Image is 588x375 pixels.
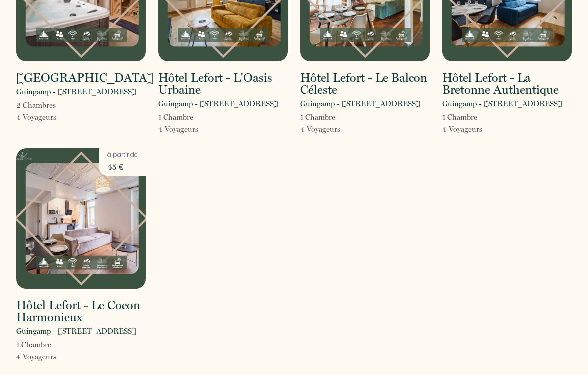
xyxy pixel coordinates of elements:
[16,99,56,111] p: 2 Chambre
[300,111,340,123] p: 1 Chambre
[16,325,136,337] p: Guingamp - [STREET_ADDRESS]
[158,111,198,123] p: 1 Chambre
[53,101,56,110] span: s
[442,111,482,123] p: 1 Chambre
[195,125,198,134] span: s
[16,148,146,289] img: rental-image
[337,125,340,134] span: s
[158,123,198,135] p: 4 Voyageur
[16,111,56,123] p: 4 Voyageur
[16,72,154,84] h2: [GEOGRAPHIC_DATA]
[16,339,56,351] p: 1 Chambre
[53,352,56,361] span: s
[158,98,278,110] p: Guingamp - [STREET_ADDRESS]
[479,125,482,134] span: s
[442,123,482,135] p: 4 Voyageur
[107,160,138,174] p: 45 €
[107,150,138,160] p: à partir de
[300,123,340,135] p: 4 Voyageur
[16,351,56,363] p: 4 Voyageur
[442,98,562,110] p: Guingamp - [STREET_ADDRESS]
[16,299,146,323] h2: Hôtel Lefort - Le Cocon Harmonieux
[158,72,288,96] h2: Hôtel Lefort - L'Oasis Urbaine
[53,113,56,122] span: s
[16,86,136,98] p: Guingamp - [STREET_ADDRESS]
[442,72,572,96] h2: Hôtel Lefort - La Bretonne Authentique
[300,72,430,96] h2: Hôtel Lefort - Le Balcon Céleste
[300,98,420,110] p: Guingamp - [STREET_ADDRESS]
